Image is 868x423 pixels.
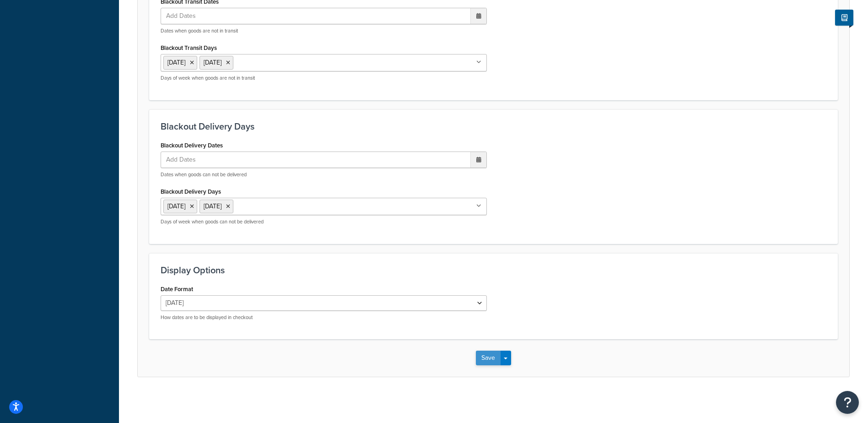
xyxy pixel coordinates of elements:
span: Add Dates [163,8,207,24]
p: How dates are to be displayed in checkout [161,314,487,321]
p: Dates when goods can not be delivered [161,171,487,178]
span: [DATE] [204,201,221,211]
span: [DATE] [167,58,185,67]
label: Blackout Transit Days [161,44,217,51]
label: Date Format [161,286,193,293]
label: Blackout Delivery Dates [161,142,223,149]
span: [DATE] [167,201,185,211]
h3: Display Options [161,265,826,275]
button: Open Resource Center [836,391,859,414]
span: [DATE] [204,58,221,67]
span: Add Dates [163,152,207,168]
p: Days of week when goods are not in transit [161,75,487,81]
p: Dates when goods are not in transit [161,27,487,34]
label: Blackout Delivery Days [161,188,221,195]
button: Show Help Docs [835,10,853,26]
h3: Blackout Delivery Days [161,121,826,131]
button: Save [476,351,501,365]
p: Days of week when goods can not be delivered [161,218,487,225]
